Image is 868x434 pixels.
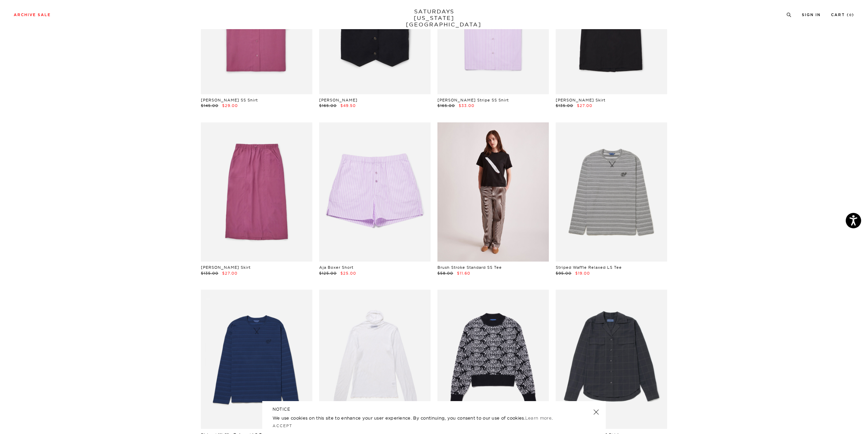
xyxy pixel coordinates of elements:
[437,265,502,270] a: Brush Stroke Standard SS Tee
[437,103,455,108] span: $165.00
[849,14,852,17] small: 0
[319,265,353,270] a: Aja Boxer Short
[222,271,238,276] span: $27.00
[831,13,854,17] a: Cart (0)
[319,271,337,276] span: $125.00
[273,423,292,428] a: Accept
[201,98,258,103] a: [PERSON_NAME] SS Shirt
[222,103,238,108] span: $29.00
[273,414,571,421] p: We use cookies on this site to enhance your user experience. By continuing, you consent to our us...
[802,13,821,17] a: Sign In
[556,265,622,270] a: Striped Waffle Relaxed LS Tee
[457,271,470,276] span: $11.60
[577,103,592,108] span: $27.00
[556,103,573,108] span: $135.00
[340,103,356,108] span: $49.50
[319,98,358,103] a: [PERSON_NAME]
[273,406,595,412] h5: NOTICE
[459,103,474,108] span: $33.00
[14,13,51,17] a: Archive Sale
[575,271,590,276] span: $19.00
[340,271,356,276] span: $25.00
[556,98,605,103] a: [PERSON_NAME] Skirt
[201,271,218,276] span: $135.00
[437,98,509,103] a: [PERSON_NAME] Stripe SS Shirt
[319,103,337,108] span: $165.00
[201,103,218,108] span: $145.00
[201,265,251,270] a: [PERSON_NAME] Skirt
[556,271,571,276] span: $95.00
[525,415,552,421] a: Learn more
[406,8,462,28] a: SATURDAYS[US_STATE][GEOGRAPHIC_DATA]
[437,271,453,276] span: $58.00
